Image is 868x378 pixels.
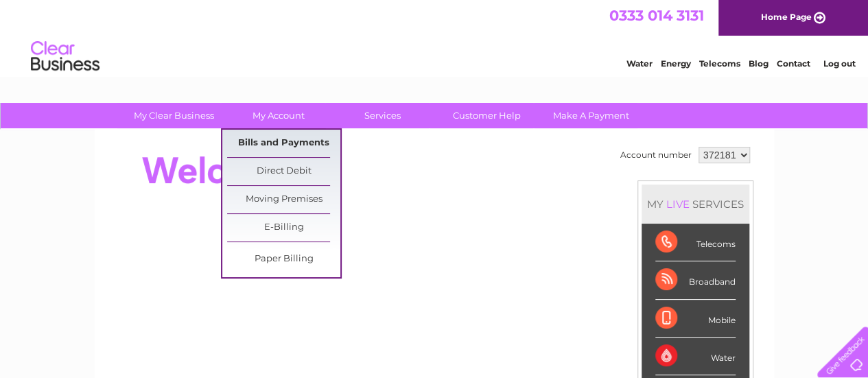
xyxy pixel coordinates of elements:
[655,300,736,338] div: Mobile
[326,103,439,128] a: Services
[699,58,740,69] a: Telecoms
[617,143,695,167] td: Account number
[661,58,691,69] a: Energy
[609,7,704,24] a: 0333 014 3131
[823,58,855,69] a: Log out
[777,58,810,69] a: Contact
[664,198,692,211] div: LIVE
[227,158,340,185] a: Direct Debit
[227,186,340,213] a: Moving Premises
[227,214,340,241] a: E-Billing
[655,338,736,375] div: Water
[430,103,543,128] a: Customer Help
[655,224,736,261] div: Telecoms
[626,58,653,69] a: Water
[30,36,100,78] img: logo.png
[749,58,769,69] a: Blog
[110,8,759,67] div: Clear Business is a trading name of Verastar Limited (registered in [GEOGRAPHIC_DATA] No. 3667643...
[642,185,749,224] div: MY SERVICES
[222,103,335,128] a: My Account
[227,246,340,273] a: Paper Billing
[535,103,648,128] a: Make A Payment
[655,261,736,299] div: Broadband
[227,130,340,157] a: Bills and Payments
[117,103,231,128] a: My Clear Business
